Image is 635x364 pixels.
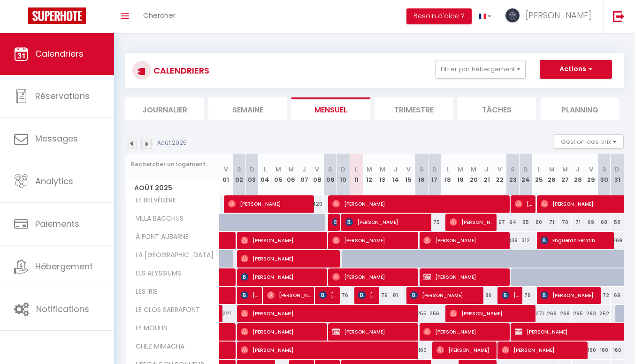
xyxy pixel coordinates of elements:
li: Tâches [458,97,536,120]
abbr: M [562,165,568,174]
th: 30 [597,154,611,195]
span: LE BELVÉDÈRE [127,195,178,206]
abbr: V [589,165,593,174]
th: 21 [480,154,493,195]
th: 06 [284,154,298,195]
p: Août 2025 [157,139,187,148]
div: 268 [558,305,572,322]
li: Semaine [208,97,287,120]
li: Journalier [125,97,204,120]
span: [PERSON_NAME] [241,250,337,267]
abbr: V [224,165,228,174]
abbr: S [511,165,515,174]
abbr: J [394,165,398,174]
span: Août 2025 [126,181,219,195]
span: CHEZ MIMACHA [127,342,187,352]
th: 01 [220,154,233,195]
span: [PERSON_NAME] [345,213,428,231]
div: 69 [584,214,597,231]
abbr: M [275,165,281,174]
th: 28 [572,154,585,195]
span: Messages [35,133,78,144]
th: 17 [428,154,441,195]
div: 72 [597,287,611,304]
span: [PERSON_NAME] [423,268,506,286]
span: VILLA BACCHUS [127,214,186,224]
th: 15 [402,154,415,195]
abbr: V [406,165,411,174]
div: 252 [597,305,611,322]
abbr: J [485,165,489,174]
abbr: S [602,165,606,174]
button: Filtrer par hébergement [436,60,526,79]
span: LE MOULIN [127,323,170,334]
th: 11 [350,154,363,195]
div: 160 [584,342,597,359]
button: Gestion des prix [554,134,624,149]
div: 160 [415,342,428,359]
span: Calendriers [35,48,84,59]
button: Actions [540,60,612,79]
span: Chercher [143,10,176,20]
th: 25 [532,154,545,195]
span: [PERSON_NAME] [450,213,493,231]
abbr: V [497,165,502,174]
div: 265 [572,305,585,322]
th: 09 [324,154,337,195]
h3: CALENDRIERS [151,60,209,81]
abbr: M [380,165,385,174]
span: [PERSON_NAME] [241,341,416,359]
span: [PERSON_NAME] [241,231,324,249]
span: [PERSON_NAME] [515,195,532,213]
span: [PERSON_NAME] [228,195,311,213]
div: 69 [611,287,624,304]
span: [PERSON_NAME] [241,305,416,322]
span: [PERSON_NAME] [450,305,533,322]
div: 263 [584,305,597,322]
div: 255 [415,305,428,322]
span: Hébergement [35,260,93,272]
abbr: J [576,165,580,174]
span: Paiements [35,218,79,230]
span: [PERSON_NAME] [526,9,591,21]
span: [PERSON_NAME] [436,341,493,359]
div: 79 [376,287,389,304]
span: [PERSON_NAME] [241,268,324,286]
abbr: V [315,165,319,174]
abbr: J [302,165,306,174]
th: 23 [506,154,520,195]
span: [PERSON_NAME] [332,231,415,249]
span: [PERSON_NAME] [332,323,415,341]
span: LES ALYSSIUMS [127,268,184,279]
span: [PERSON_NAME] [319,286,337,304]
abbr: M [367,165,372,174]
th: 31 [611,154,624,195]
li: Planning [541,97,619,120]
div: 71 [545,214,558,231]
span: [PERSON_NAME] [358,286,375,304]
th: 19 [454,154,467,195]
abbr: L [446,165,449,174]
th: 08 [311,154,324,195]
div: 58 [611,214,624,231]
input: Rechercher un logement... [131,156,214,173]
img: logout [613,10,625,22]
div: 160 [597,342,611,359]
span: [PERSON_NAME] [332,195,507,213]
div: 221 [220,305,233,322]
div: 94 [506,214,520,231]
button: Besoin d'aide ? [406,8,472,24]
div: 256 [428,305,441,322]
div: 97 [493,214,506,231]
div: 86 [480,287,493,304]
div: 75 [428,214,441,231]
abbr: S [237,165,241,174]
li: Mensuel [291,97,370,120]
img: Super Booking [28,7,86,24]
div: 312 [519,232,532,249]
th: 07 [298,154,311,195]
span: [PERSON_NAME] [502,286,519,304]
div: 160 [611,342,624,359]
div: 339 [506,232,520,249]
th: 12 [363,154,376,195]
